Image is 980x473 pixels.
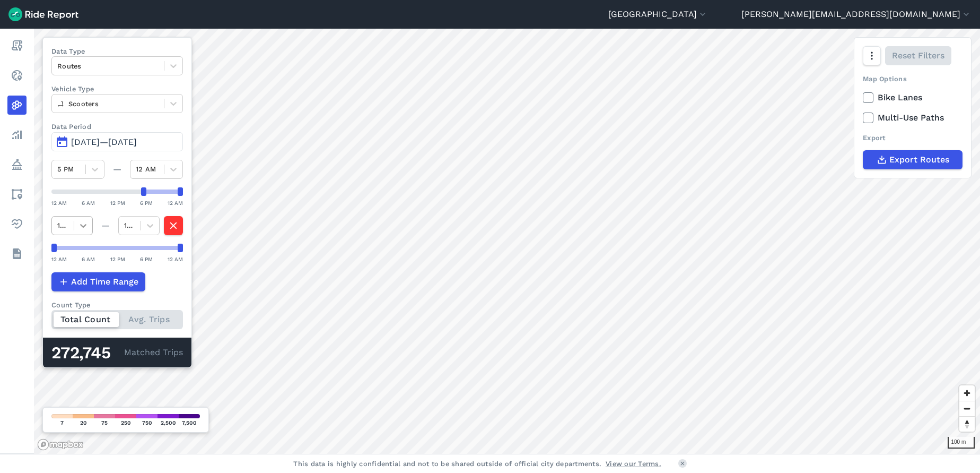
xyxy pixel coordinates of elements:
[82,254,95,264] div: 6 AM
[959,385,975,401] button: Zoom in
[7,214,27,234] a: Health
[863,150,962,169] button: Export Routes
[7,125,27,144] a: Analyze
[7,155,27,174] a: Policy
[7,36,27,55] a: Report
[7,66,27,85] a: Realtime
[51,300,183,310] div: Count Type
[863,74,962,84] div: Map Options
[34,29,980,454] canvas: Map
[51,84,183,94] label: Vehicle Type
[7,96,27,115] a: Heatmaps
[51,132,183,151] button: [DATE]—[DATE]
[889,153,949,166] span: Export Routes
[51,346,124,360] div: 272,745
[168,254,183,264] div: 12 AM
[8,7,78,21] img: Ride Report
[110,198,125,208] div: 12 PM
[948,437,975,449] div: 100 m
[892,49,944,62] span: Reset Filters
[608,8,708,21] button: [GEOGRAPHIC_DATA]
[7,244,27,263] a: Datasets
[82,198,95,208] div: 6 AM
[110,254,125,264] div: 12 PM
[71,276,138,288] span: Add Time Range
[104,163,130,176] div: —
[606,459,661,469] a: View our Terms.
[885,46,951,65] button: Reset Filters
[51,272,145,291] button: Add Time Range
[37,438,84,451] a: Mapbox logo
[43,338,191,367] div: Matched Trips
[71,137,137,147] span: [DATE]—[DATE]
[51,122,183,132] label: Data Period
[51,46,183,56] label: Data Type
[140,198,153,208] div: 6 PM
[863,111,962,124] label: Multi-Use Paths
[863,91,962,104] label: Bike Lanes
[140,254,153,264] div: 6 PM
[7,185,27,204] a: Areas
[741,8,972,21] button: [PERSON_NAME][EMAIL_ADDRESS][DOMAIN_NAME]
[168,198,183,208] div: 12 AM
[93,219,118,232] div: —
[51,254,67,264] div: 12 AM
[959,416,975,432] button: Reset bearing to north
[51,198,67,208] div: 12 AM
[959,401,975,416] button: Zoom out
[863,133,962,143] div: Export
